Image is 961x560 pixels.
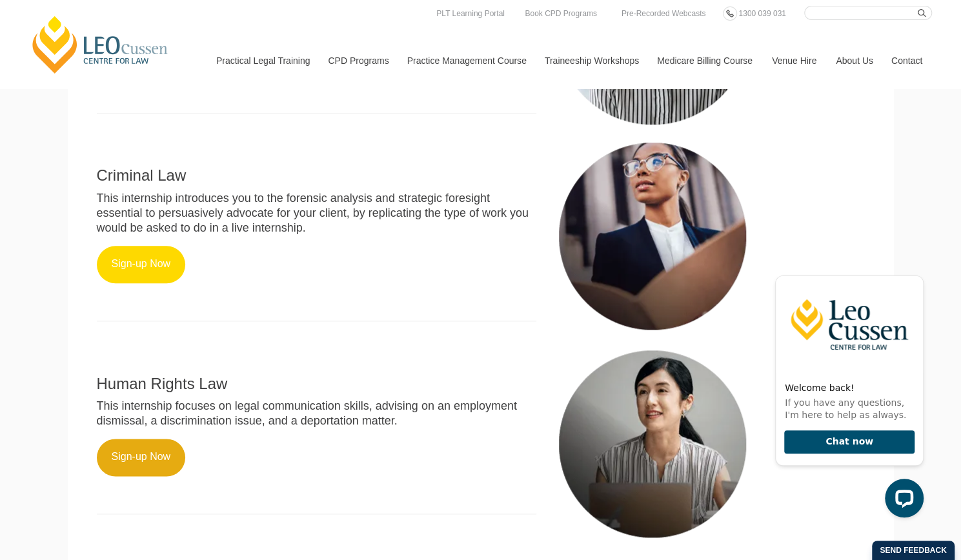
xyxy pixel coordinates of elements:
p: This internship introduces you to the forensic analysis and strategic foresight essential to pers... [97,191,537,236]
a: [PERSON_NAME] Centre for Law [29,14,172,75]
a: About Us [826,33,882,88]
a: Contact [882,33,932,88]
iframe: LiveChat chat widget [765,252,929,528]
h2: Human Rights Law [97,375,537,392]
a: CPD Programs [318,33,397,88]
a: Practical Legal Training [207,33,319,88]
a: Sign-up Now [97,246,186,283]
a: Pre-Recorded Webcasts [618,6,709,21]
p: This internship focuses on legal communication skills, advising on an employment dismissal, a dis... [97,399,537,429]
a: Sign-up Now [97,439,186,476]
a: PLT Learning Portal [433,6,508,21]
a: Practice Management Course [398,33,535,88]
a: Medicare Billing Course [647,33,762,88]
h2: Criminal Law [97,167,537,184]
span: 1300 039 031 [738,9,785,18]
a: Traineeship Workshops [535,33,647,88]
a: 1300 039 031 [735,6,789,21]
a: Venue Hire [762,33,826,88]
a: Book CPD Programs [521,6,600,21]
